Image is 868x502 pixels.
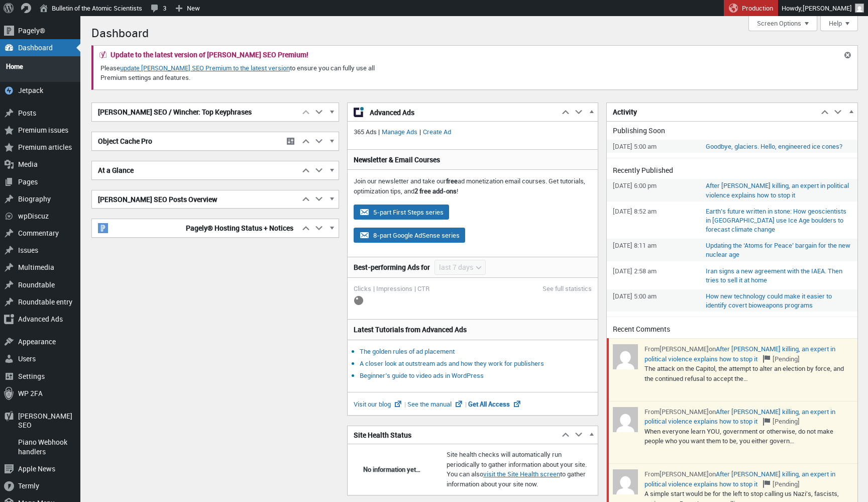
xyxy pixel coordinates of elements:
[92,161,299,179] h2: At a Glance
[98,223,108,233] img: pagely-w-on-b20x20.png
[660,407,709,416] cite: [PERSON_NAME]
[759,354,800,363] span: [Pending]
[644,364,844,383] p: The attack on the Capitol, the attempt to alter an election by force, and the continued refusal t...
[360,371,484,380] a: Beginner’s guide to video ads in WordPress
[354,205,449,220] button: 5-part First Steps series
[354,127,592,137] p: 365 Ads | |
[748,16,817,31] button: Screen Options
[92,219,299,237] h2: Pagely® Hosting Status + Notices
[421,127,453,136] a: Create Ad
[644,427,833,446] p: When everyone learn YOU, government or otherwise, do not make people who you want them to be, you...
[644,407,835,426] a: After [PERSON_NAME] killing, an expert in political violence explains how to stop it
[354,228,465,243] button: 8-part Google AdSense series
[644,469,835,488] a: After [PERSON_NAME] killing, an expert in political violence explains how to stop it
[644,344,851,364] p: From on
[354,176,592,196] p: Join our newsletter and take our ad monetization email courses. Get tutorials, optimization tips,...
[613,324,851,334] h3: Recent Comments
[446,176,458,185] strong: free
[613,266,701,284] span: [DATE] 2:58 am
[414,186,457,195] strong: 2 free add-ons
[613,207,701,234] span: [DATE] 8:52 am
[468,399,522,409] a: Get All Access
[613,126,851,136] h3: Publishing Soon
[613,181,701,199] span: [DATE] 6:00 pm
[613,142,701,151] span: [DATE] 5:00 am
[613,165,851,175] h3: Recently Published
[706,181,851,199] a: Edit “After Charlie Kirk’s killing, an expert in political violence explains how to stop it”
[613,291,701,310] span: [DATE] 5:00 am
[380,127,419,136] a: Manage Ads
[91,21,858,43] h1: Dashboard
[92,103,299,121] h2: [PERSON_NAME] SEO / Wincher: Top Keyphrases
[660,344,709,353] cite: [PERSON_NAME]
[120,63,290,72] a: update [PERSON_NAME] SEO Premium to the latest version
[644,344,835,363] a: After [PERSON_NAME] killing, an expert in political violence explains how to stop it
[360,347,455,356] a: The golden rules of ad placement
[644,469,851,489] p: From on
[354,464,430,474] div: No information yet…
[803,4,852,13] span: [PERSON_NAME]
[706,291,851,310] a: Edit “How new technology could make it easier to identify covert bioweapons programs”
[354,262,430,272] h3: Best-performing Ads for
[360,359,544,368] a: A closer look at outstream ads and how they work for publishers
[759,479,800,488] span: [Pending]
[613,241,701,259] span: [DATE] 8:11 am
[92,190,299,209] h2: [PERSON_NAME] SEO Posts Overview
[348,426,559,444] h2: Site Health Status
[706,241,851,259] a: Edit “Updating the ‘Atoms for Peace’ bargain for the new nuclear age”
[407,399,468,409] a: See the manual
[354,295,364,306] img: loading
[370,108,553,118] span: Advanced Ads
[92,132,281,150] h2: Object Cache Pro
[820,16,858,31] button: Help
[354,155,592,165] h3: Newsletter & Email Courses
[706,207,851,234] a: Edit “Earth’s future written in stone: How geoscientists in Ireland use Ice Age boulders to forec...
[706,266,851,284] a: Edit “Iran signs a new agreement with the IAEA. Then tries to sell it at home”
[644,407,851,427] p: From on
[483,469,560,478] a: visit the Site Health screen
[706,142,851,151] a: Edit “Goodbye, glaciers. Hello, engineered ice cones?”
[607,103,818,121] h2: Activity
[354,325,592,335] h3: Latest Tutorials from Advanced Ads
[660,469,709,478] cite: [PERSON_NAME]
[354,399,407,409] a: Visit our blog
[759,417,800,426] span: [Pending]
[111,51,308,58] h2: Update to the latest version of [PERSON_NAME] SEO Premium!
[99,62,403,83] p: Please to ensure you can fully use all Premium settings and features.
[447,450,592,489] p: Site health checks will automatically run periodically to gather information about your site. You...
